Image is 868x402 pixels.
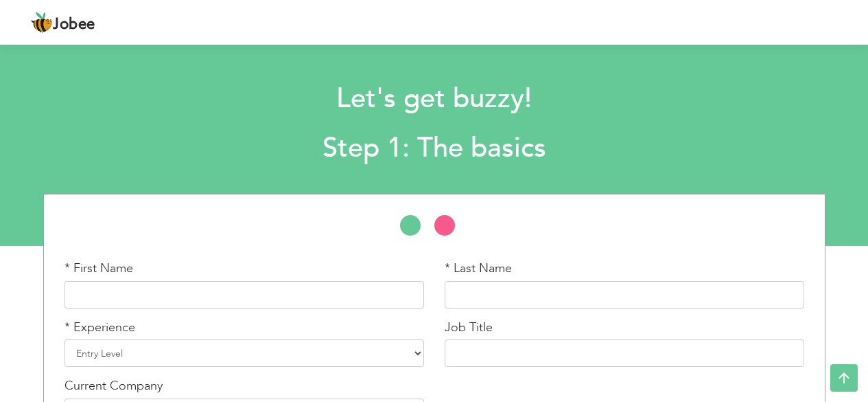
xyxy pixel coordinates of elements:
h2: Step 1: The basics [119,131,749,166]
label: * Experience [64,319,135,337]
label: Current Company [64,377,163,395]
span: Jobee [53,17,95,32]
img: jobee.io [31,12,53,34]
label: * First Name [64,260,133,278]
h1: Let's get buzzy! [119,81,749,117]
label: Job Title [445,319,493,337]
label: * Last Name [445,260,512,278]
